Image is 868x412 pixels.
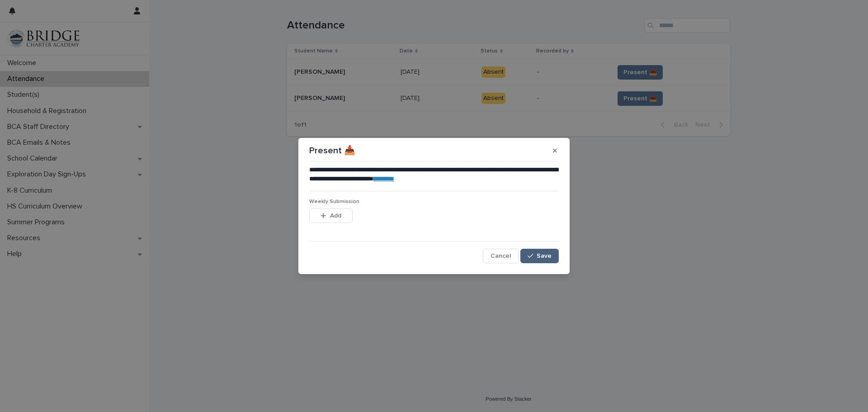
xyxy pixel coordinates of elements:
[309,145,355,156] p: Present 📥
[520,249,559,263] button: Save
[491,253,511,259] span: Cancel
[309,208,353,223] button: Add
[537,253,552,259] span: Save
[330,213,341,219] span: Add
[309,199,359,204] span: Weekly Submission
[483,249,519,263] button: Cancel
